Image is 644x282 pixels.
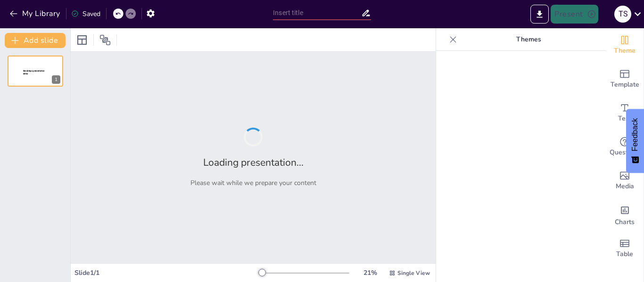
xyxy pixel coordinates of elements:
[74,268,259,277] div: Slide 1 / 1
[616,181,634,192] span: Media
[606,28,644,62] div: Change the overall theme
[626,109,644,173] button: Feedback - Show survey
[530,5,549,24] button: Export to PowerPoint
[203,156,304,169] h2: Loading presentation...
[606,96,644,130] div: Add text boxes
[23,70,45,75] span: Sendsteps presentation editor
[8,56,63,87] div: 1
[71,9,100,18] div: Saved
[606,130,644,164] div: Get real-time input from your audience
[461,28,596,51] p: Themes
[615,217,635,227] span: Charts
[606,164,644,198] div: Add images, graphics, shapes or video
[606,62,644,96] div: Add ready made slides
[606,198,644,232] div: Add charts and graphs
[190,178,316,187] p: Please wait while we prepare your content
[614,46,636,56] span: Theme
[359,268,381,277] div: 21 %
[74,32,90,48] div: Layout
[551,5,598,24] button: Present
[631,118,639,151] span: Feedback
[52,75,60,84] div: 1
[5,33,66,48] button: Add slide
[610,147,640,158] span: Questions
[616,249,633,259] span: Table
[618,113,631,124] span: Text
[614,5,631,24] button: T S
[397,269,430,277] span: Single View
[606,232,644,266] div: Add a table
[99,34,111,46] span: Position
[611,80,639,90] span: Template
[614,6,631,23] div: T S
[273,6,361,20] input: Insert title
[7,6,64,21] button: My Library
